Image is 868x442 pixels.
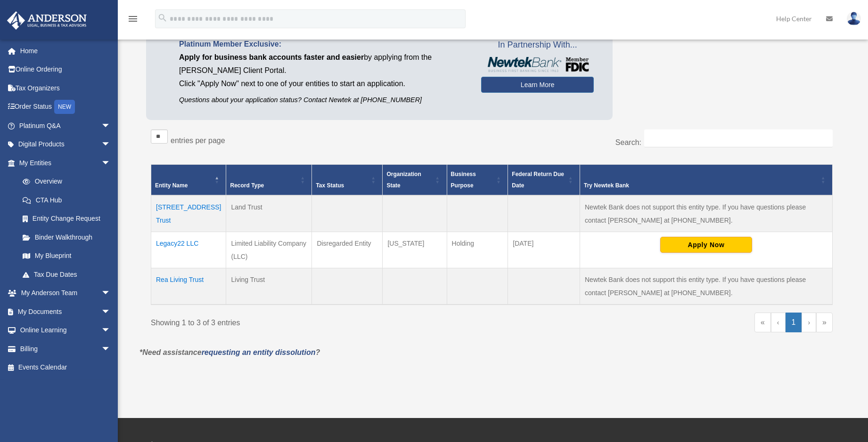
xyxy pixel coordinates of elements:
span: Business Purpose [451,171,476,189]
span: arrow_drop_down [101,339,120,359]
th: Business Purpose: Activate to sort [447,164,508,195]
span: arrow_drop_down [101,302,120,321]
a: Learn More [481,77,594,93]
a: My Entitiesarrow_drop_down [7,153,120,172]
a: requesting an entity dissolution [202,348,316,356]
a: First [754,313,771,332]
img: Anderson Advisors Platinum Portal [4,11,90,30]
div: NEW [54,100,75,114]
a: Tax Due Dates [13,265,120,284]
th: Entity Name: Activate to invert sorting [151,164,226,195]
a: Platinum Q&Aarrow_drop_down [7,116,125,135]
a: Entity Change Request [13,209,120,228]
img: NewtekBankLogoSM.png [486,57,589,72]
td: Limited Liability Company (LLC) [226,232,312,268]
td: [US_STATE] [383,232,447,268]
th: Federal Return Due Date: Activate to sort [508,164,580,195]
span: Entity Name [155,182,188,189]
span: Federal Return Due Date [512,171,564,189]
a: Online Learningarrow_drop_down [7,321,125,340]
a: Previous [771,313,786,332]
div: Showing 1 to 3 of 3 entries [151,313,485,329]
td: Holding [447,232,508,268]
td: Land Trust [226,195,312,232]
a: Home [7,41,125,60]
div: Try Newtek Bank [584,180,818,191]
a: 1 [786,313,802,332]
span: arrow_drop_down [101,153,120,173]
th: Tax Status: Activate to sort [312,164,383,195]
a: menu [127,16,139,24]
td: [DATE] [508,232,580,268]
a: Last [816,313,833,332]
span: arrow_drop_down [101,135,120,154]
td: Disregarded Entity [312,232,383,268]
a: Overview [13,172,115,191]
p: Platinum Member Exclusive: [179,38,467,51]
i: menu [127,13,139,24]
a: Tax Organizers [7,79,125,97]
th: Record Type: Activate to sort [226,164,312,195]
span: arrow_drop_down [101,321,120,340]
p: by applying from the [PERSON_NAME] Client Portal. [179,51,467,77]
a: CTA Hub [13,191,120,209]
span: Record Type [230,182,264,189]
a: Binder Walkthrough [13,228,120,247]
span: arrow_drop_down [101,116,120,136]
span: Organization State [386,171,421,189]
a: Order StatusNEW [7,97,125,117]
span: Apply for business bank accounts faster and easier [179,53,364,61]
a: My Documentsarrow_drop_down [7,302,125,321]
a: Online Ordering [7,60,125,79]
a: My Anderson Teamarrow_drop_down [7,284,125,303]
span: In Partnership With... [481,38,594,53]
button: Apply Now [660,237,752,253]
th: Try Newtek Bank : Activate to sort [580,164,832,195]
th: Organization State: Activate to sort [383,164,447,195]
p: Questions about your application status? Contact Newtek at [PHONE_NUMBER] [179,94,467,106]
span: Tax Status [316,182,344,189]
span: arrow_drop_down [101,284,120,303]
a: Next [802,313,816,332]
img: User Pic [847,12,861,25]
i: search [157,13,168,23]
em: *Need assistance ? [139,348,320,356]
td: Newtek Bank does not support this entity type. If you have questions please contact [PERSON_NAME]... [580,195,832,232]
a: Billingarrow_drop_down [7,339,125,358]
td: [STREET_ADDRESS] Trust [151,195,226,232]
td: Legacy22 LLC [151,232,226,268]
td: Newtek Bank does not support this entity type. If you have questions please contact [PERSON_NAME]... [580,268,832,305]
label: entries per page [171,137,225,145]
a: Events Calendar [7,358,125,377]
td: Rea Living Trust [151,268,226,305]
a: Digital Productsarrow_drop_down [7,135,125,154]
a: My Blueprint [13,247,120,265]
label: Search: [615,138,641,146]
p: Click "Apply Now" next to one of your entities to start an application. [179,77,467,90]
td: Living Trust [226,268,312,305]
